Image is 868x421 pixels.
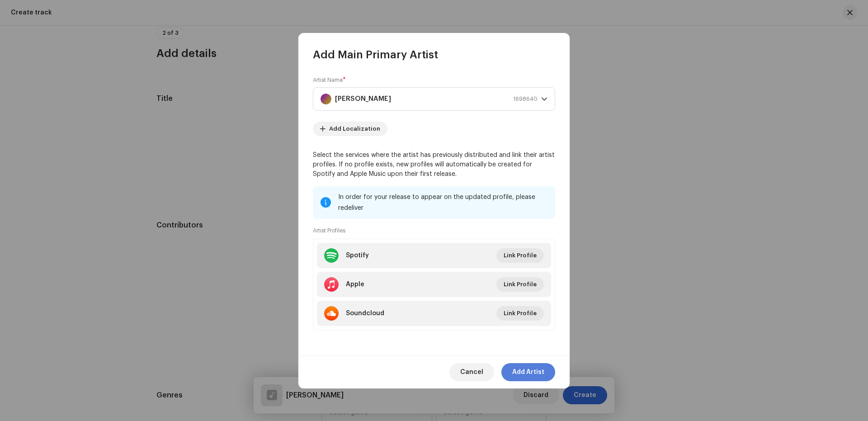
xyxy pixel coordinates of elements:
span: 1698640 [513,88,538,110]
button: Add Artist [501,363,555,381]
button: Link Profile [496,277,544,292]
div: Soundcloud [346,310,384,317]
strong: [PERSON_NAME] [335,88,391,110]
span: Link Profile [504,246,537,265]
div: Spotify [346,252,369,259]
button: Link Profile [496,248,544,263]
span: Link Profile [504,275,537,293]
span: Add Main Primary Artist [313,47,438,62]
div: Apple [346,281,364,288]
button: Cancel [449,363,494,381]
div: dropdown trigger [541,88,547,110]
button: Add Localization [313,122,387,136]
span: Link Profile [504,304,537,322]
p: Select the services where the artist has previously distributed and link their artist profiles. I... [313,151,555,179]
label: Artist Name [313,76,346,84]
div: In order for your release to appear on the updated profile, please redeliver [338,192,548,213]
span: Abhishek Suryavanshi [321,88,541,110]
button: Link Profile [496,306,544,321]
span: Add Artist [512,363,544,381]
span: Cancel [460,363,483,381]
span: Add Localization [329,120,380,138]
small: Artist Profiles [313,226,345,235]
